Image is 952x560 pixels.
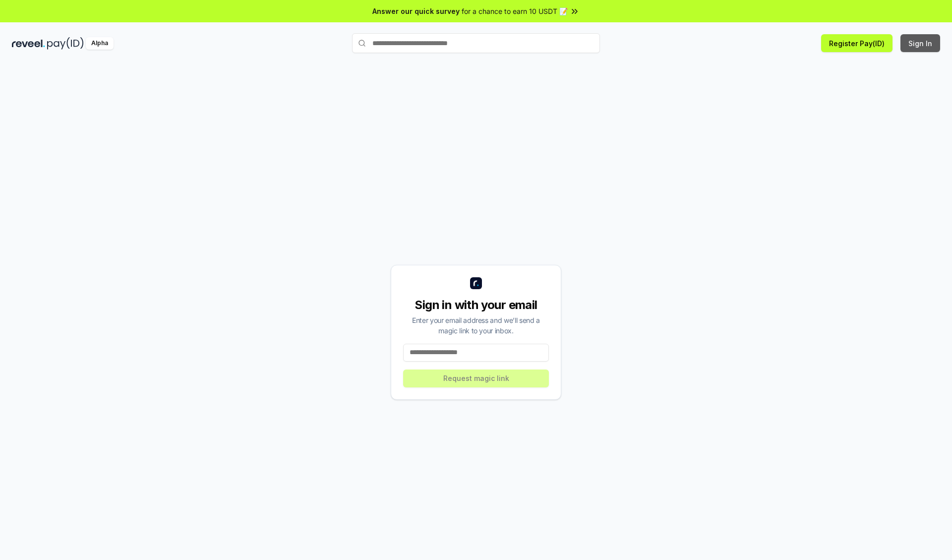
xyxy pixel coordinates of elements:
[462,6,568,16] span: for a chance to earn 10 USDT 📝
[12,37,45,50] img: reveel_dark
[47,37,84,50] img: pay_id
[470,277,482,289] img: logo_small
[821,34,892,52] button: Register Pay(ID)
[403,315,549,336] div: Enter your email address and we’ll send a magic link to your inbox.
[372,6,460,16] span: Answer our quick survey
[86,37,114,50] div: Alpha
[900,34,940,52] button: Sign In
[403,297,549,313] div: Sign in with your email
